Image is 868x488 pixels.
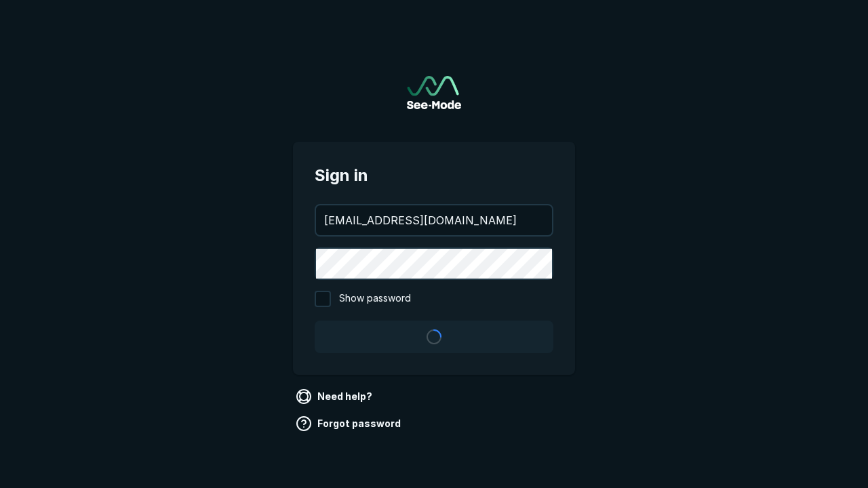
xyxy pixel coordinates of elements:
span: Sign in [315,163,553,188]
input: your@email.com [316,205,552,235]
a: Go to sign in [407,76,461,109]
a: Forgot password [293,413,406,434]
img: See-Mode Logo [407,76,461,109]
a: Need help? [293,386,378,407]
span: Show password [339,291,411,307]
